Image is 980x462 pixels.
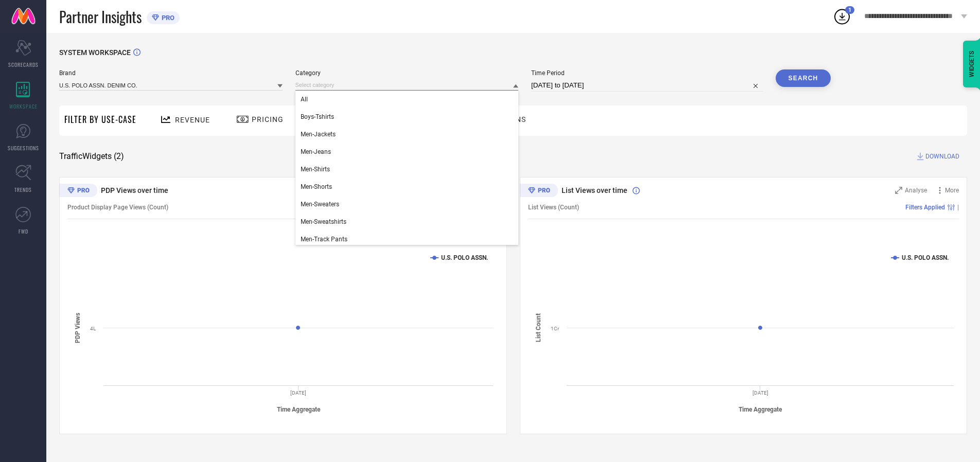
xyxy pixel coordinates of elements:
span: PRO [159,14,174,22]
span: Men-Jeans [301,148,331,155]
span: Product Display Page Views (Count) [67,204,168,211]
span: Men-Shorts [301,183,332,190]
div: Premium [520,184,558,199]
div: All [295,91,519,108]
span: | [957,204,959,211]
input: Select category [295,80,519,91]
div: Men-Shorts [295,178,519,196]
text: U.S. POLO ASSN. [441,254,488,261]
span: List Views over time [562,186,627,194]
span: SUGGESTIONS [8,144,39,152]
span: Men-Track Pants [301,236,347,243]
span: Men-Sweatshirts [301,218,346,225]
div: Boys-Tshirts [295,108,519,126]
span: Men-Jackets [301,131,336,138]
span: SYSTEM WORKSPACE [59,48,131,57]
tspan: Time Aggregate [739,406,782,413]
span: Pricing [252,115,284,123]
span: DOWNLOAD [925,151,959,162]
svg: Zoom [895,187,902,194]
span: TRENDS [14,186,32,193]
text: [DATE] [290,390,306,396]
span: Men-Shirts [301,166,330,173]
tspan: List Count [535,313,542,342]
span: 1 [848,7,851,13]
div: Men-Jeans [295,143,519,161]
span: More [945,187,959,194]
span: FWD [19,227,28,235]
div: Open download list [833,7,851,26]
span: PDP Views over time [101,186,168,194]
span: Category [295,69,519,77]
span: Analyse [905,187,927,194]
text: U.S. POLO ASSN. [902,254,949,261]
span: Partner Insights [59,6,142,27]
div: Men-Jackets [295,126,519,143]
div: Men-Sweatshirts [295,213,519,230]
text: 4L [90,326,96,331]
div: Premium [59,184,97,199]
span: All [301,96,308,103]
tspan: Time Aggregate [277,406,321,413]
div: Men-Track Pants [295,230,519,248]
span: List Views (Count) [528,204,579,211]
span: Revenue [175,116,210,124]
button: Search [776,69,831,87]
span: Filter By Use-Case [64,113,136,126]
span: Traffic Widgets ( 2 ) [59,151,124,162]
text: [DATE] [752,390,768,396]
div: Men-Shirts [295,161,519,178]
span: WORKSPACE [9,102,38,110]
tspan: PDP Views [74,313,81,343]
span: Time Period [531,69,763,77]
div: Men-Sweaters [295,196,519,213]
span: Men-Sweaters [301,201,339,208]
span: SCORECARDS [8,61,39,68]
input: Select time period [531,79,763,92]
span: Filters Applied [905,204,945,211]
span: Brand [59,69,283,77]
text: 1Cr [551,326,559,331]
span: Boys-Tshirts [301,113,334,120]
